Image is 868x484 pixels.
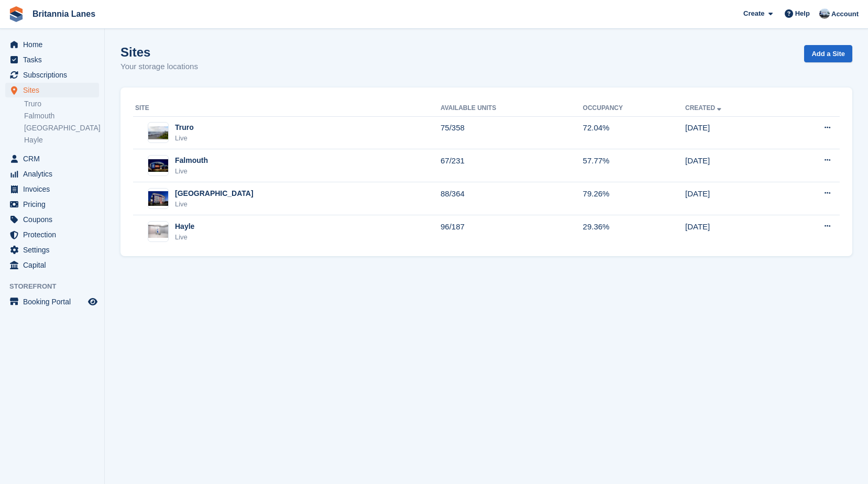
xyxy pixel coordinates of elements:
[5,151,99,166] a: menu
[5,182,99,196] a: menu
[5,227,99,242] a: menu
[5,37,99,52] a: menu
[23,294,86,309] span: Booking Portal
[175,133,194,144] div: Live
[175,232,194,243] div: Live
[28,5,100,23] a: Britannia Lanes
[86,295,99,308] a: Preview store
[148,159,168,172] img: Image of Falmouth site
[5,83,99,97] a: menu
[120,45,198,59] h1: Sites
[804,45,852,62] a: Add a Site
[175,199,254,210] div: Live
[24,135,99,145] a: Hayle
[23,151,86,166] span: CRM
[175,122,194,133] div: Truro
[5,68,99,82] a: menu
[24,111,99,121] a: Falmouth
[23,37,86,52] span: Home
[743,8,764,19] span: Create
[175,166,208,177] div: Live
[8,6,24,22] img: stora-icon-8386f47178a22dfd0bd8f6a31ec36ba5ce8667c1dd55bd0f319d3a0aa187defe.svg
[23,243,86,257] span: Settings
[24,99,99,109] a: Truro
[583,215,685,248] td: 29.36%
[148,225,168,238] img: Image of Hayle site
[685,215,783,248] td: [DATE]
[133,100,441,117] th: Site
[5,258,99,272] a: menu
[23,68,86,82] span: Subscriptions
[175,188,254,199] div: [GEOGRAPHIC_DATA]
[23,212,86,227] span: Coupons
[5,294,99,309] a: menu
[441,215,583,248] td: 96/187
[5,243,99,257] a: menu
[5,52,99,67] a: menu
[175,221,194,232] div: Hayle
[148,126,168,139] img: Image of Truro site
[819,8,830,19] img: John Millership
[685,104,723,112] a: Created
[831,9,859,19] span: Account
[583,100,685,117] th: Occupancy
[23,167,86,181] span: Analytics
[441,100,583,117] th: Available Units
[24,123,99,133] a: [GEOGRAPHIC_DATA]
[441,149,583,182] td: 67/231
[23,182,86,196] span: Invoices
[685,116,783,149] td: [DATE]
[120,61,198,73] p: Your storage locations
[148,191,168,206] img: Image of Exeter site
[175,155,208,166] div: Falmouth
[685,149,783,182] td: [DATE]
[23,83,86,97] span: Sites
[795,8,810,19] span: Help
[23,197,86,212] span: Pricing
[5,212,99,227] a: menu
[9,281,104,292] span: Storefront
[583,149,685,182] td: 57.77%
[583,182,685,215] td: 79.26%
[23,227,86,242] span: Protection
[5,167,99,181] a: menu
[23,52,86,67] span: Tasks
[685,182,783,215] td: [DATE]
[5,197,99,212] a: menu
[23,258,86,272] span: Capital
[441,182,583,215] td: 88/364
[583,116,685,149] td: 72.04%
[441,116,583,149] td: 75/358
